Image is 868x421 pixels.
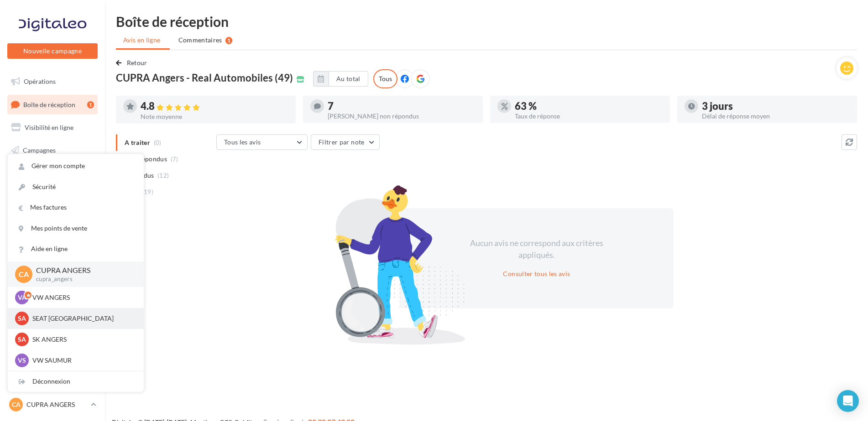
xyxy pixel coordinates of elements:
span: Tous les avis [224,138,261,146]
div: Boîte de réception [116,15,857,28]
div: 3 jours [702,101,850,111]
span: Non répondus [125,154,167,164]
span: SA [18,335,26,344]
div: 63 % [515,101,663,111]
span: Opérations [24,77,56,85]
span: (19) [142,188,153,195]
span: Retour [127,59,147,67]
a: Boîte de réception1 [5,95,99,114]
p: CUPRA ANGERS [36,265,129,276]
a: Gérer mon compte [8,156,144,176]
div: Note moyenne [141,113,288,120]
span: Campagnes [23,146,56,154]
span: Visibilité en ligne [25,123,73,131]
button: Nouvelle campagne [7,43,98,59]
span: SA [18,314,26,323]
span: Boîte de réception [23,100,75,108]
p: CUPRA ANGERS [26,400,87,409]
span: CUPRA Angers - Real Automobiles (49) [116,73,293,83]
p: SEAT [GEOGRAPHIC_DATA] [32,314,133,323]
span: (12) [157,172,169,179]
div: Déconnexion [8,371,144,392]
button: Retour [116,57,151,68]
button: Au total [313,71,368,87]
span: CA [12,400,21,409]
span: CA [19,269,29,279]
button: Filtrer par note [311,134,380,150]
span: (7) [171,155,178,163]
p: SK ANGERS [32,335,133,344]
div: Taux de réponse [515,113,663,119]
a: Sécurité [8,177,144,197]
a: PLV et print personnalisable [5,231,99,258]
a: Contacts [5,164,99,183]
div: Tous [373,69,397,88]
div: [PERSON_NAME] non répondus [328,113,476,119]
div: 4.8 [141,101,288,112]
a: Aide en ligne [8,239,144,259]
button: Consulter tous les avis [499,268,574,279]
div: Délai de réponse moyen [702,113,850,119]
a: Mes factures [8,197,144,218]
button: Au total [329,71,368,87]
p: cupra_angers [36,275,129,283]
button: Tous les avis [216,134,308,150]
a: Campagnes DataOnDemand [5,262,99,288]
div: Open Intercom Messenger [837,390,859,412]
a: Visibilité en ligne [5,118,99,137]
span: VA [18,293,26,302]
div: Aucun avis ne correspond aux critères appliqués. [458,237,615,261]
div: 7 [328,101,476,111]
a: Campagnes [5,141,99,160]
span: Commentaires [178,36,222,45]
a: Mes points de vente [8,218,144,239]
p: VW SAUMUR [32,356,133,365]
a: CA CUPRA ANGERS [7,396,98,413]
a: Médiathèque [5,186,99,205]
div: 1 [87,101,94,108]
a: Calendrier [5,209,99,228]
div: 1 [225,37,232,44]
span: VS [18,356,26,365]
a: Opérations [5,72,99,91]
p: VW ANGERS [32,293,133,302]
